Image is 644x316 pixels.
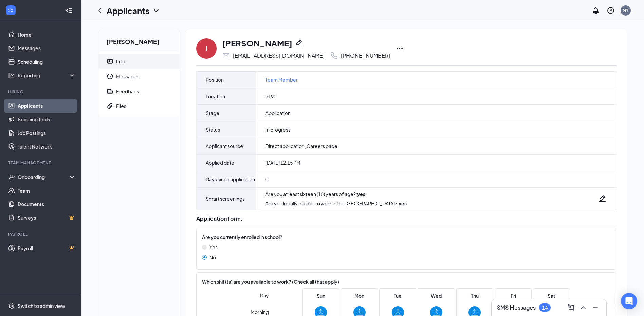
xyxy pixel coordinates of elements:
a: PayrollCrown [18,241,76,255]
span: 0 [265,176,268,183]
svg: WorkstreamLogo [7,7,14,14]
svg: ContactCard [107,58,113,65]
span: Thu [468,292,481,299]
svg: QuestionInfo [607,6,615,15]
div: Application form: [196,215,616,222]
svg: ChevronDown [152,6,160,15]
a: Job Postings [18,126,76,140]
a: Messages [18,41,76,55]
a: ContactCardInfo [98,54,180,69]
div: J [205,44,208,53]
a: ReportFeedback [98,84,180,99]
span: Position [206,76,224,84]
a: Home [18,28,76,41]
span: Yes [209,243,218,251]
svg: Clock [107,73,113,80]
div: Reporting [18,72,76,79]
div: Feedback [116,88,139,95]
span: Mon [353,292,366,299]
span: Tue [392,292,404,299]
div: Are you legally eligible to work in the [GEOGRAPHIC_DATA]? : [265,200,407,207]
div: Hiring [8,89,74,95]
svg: Report [107,88,113,95]
a: Applicants [18,99,76,113]
button: ComposeMessage [566,302,576,313]
svg: UserCheck [8,174,15,180]
svg: Minimize [591,303,600,312]
h3: SMS Messages [497,304,536,311]
a: Documents [18,197,76,211]
span: Days since application [206,175,255,183]
a: SurveysCrown [18,211,76,224]
a: Talent Network [18,140,76,153]
span: Are you currently enrolled in school? [202,233,282,241]
span: Sun [315,292,327,299]
div: Payroll [8,231,74,237]
div: Onboarding [18,174,70,180]
strong: yes [357,191,365,197]
div: Info [116,58,125,65]
span: Stage [206,109,219,117]
span: Applicant source [206,142,243,150]
svg: Collapse [66,7,72,14]
span: Smart screenings [206,195,245,203]
a: Scheduling [18,55,76,68]
a: PaperclipFiles [98,99,180,114]
span: Direct application, Careers page [265,143,337,150]
svg: Email [222,52,230,60]
span: Fri [507,292,519,299]
svg: Analysis [8,72,15,79]
span: Sat [546,292,558,299]
span: Application [265,110,291,116]
h1: [PERSON_NAME] [222,37,292,49]
span: Which shift(s) are you available to work? (Check all that apply) [202,278,339,285]
div: Switch to admin view [18,302,65,309]
svg: ComposeMessage [567,303,575,312]
strong: yes [399,200,407,206]
h1: Applicants [107,5,149,16]
a: ClockMessages [98,69,180,84]
div: [PHONE_NUMBER] [341,52,390,59]
div: 14 [542,305,548,311]
svg: ChevronLeft [96,6,104,15]
div: Files [116,103,126,110]
a: Sourcing Tools [18,113,76,126]
span: Applied date [206,159,234,167]
span: Messages [116,69,174,84]
button: Minimize [590,302,601,313]
svg: ChevronUp [579,303,587,312]
span: In progress [265,126,291,133]
div: MY [623,7,629,13]
div: [EMAIL_ADDRESS][DOMAIN_NAME] [233,52,325,59]
svg: Settings [8,302,15,309]
a: Team Member [265,76,298,83]
span: Day [260,292,269,299]
span: [DATE] 12:15 PM [265,159,300,166]
svg: Pencil [598,195,606,203]
span: Status [206,125,220,134]
svg: Notifications [592,6,600,15]
svg: Pencil [295,39,303,47]
span: Wed [430,292,442,299]
div: Team Management [8,160,74,166]
h2: [PERSON_NAME] [98,29,180,51]
svg: Ellipses [395,44,404,53]
svg: Paperclip [107,103,113,110]
span: No [209,254,216,261]
svg: Phone [330,52,338,60]
a: Team [18,184,76,197]
span: 9190 [265,93,276,100]
div: Are you at least sixteen (16) years of age? : [265,191,407,197]
span: Location [206,92,225,100]
button: ChevronUp [578,302,589,313]
div: Open Intercom Messenger [621,293,637,309]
